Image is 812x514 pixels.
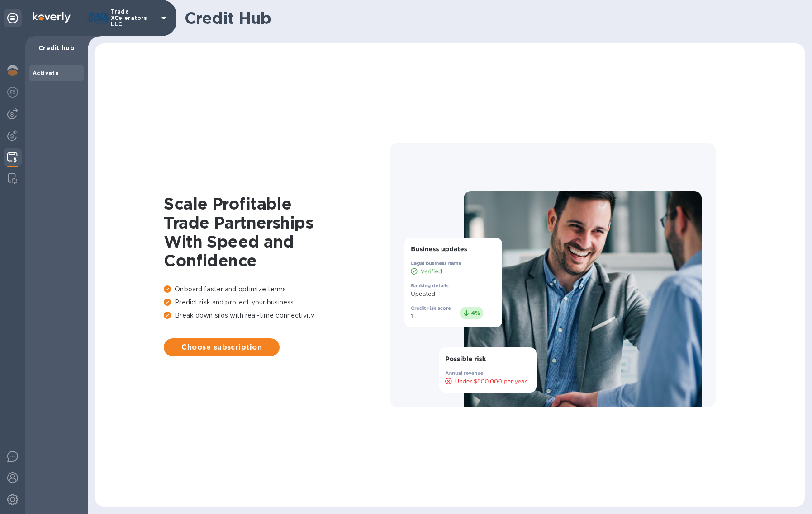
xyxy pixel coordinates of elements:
p: Predict risk and protect your business [164,298,390,307]
span: Choose subscription [171,342,272,353]
button: Choose subscription [164,338,280,356]
div: Unpin categories [4,9,22,27]
img: Credit hub [7,152,18,163]
p: Credit hub [33,43,81,52]
b: Activate [33,70,59,76]
h1: Credit Hub [185,9,798,28]
img: Foreign exchange [7,87,18,98]
img: Logo [33,12,71,23]
p: Onboard faster and optimize terms [164,285,390,294]
p: Break down silos with real-time connectivity [164,311,390,320]
p: Trade XCelerators LLC [111,9,156,28]
h1: Scale Profitable Trade Partnerships With Speed and Confidence [164,194,390,270]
